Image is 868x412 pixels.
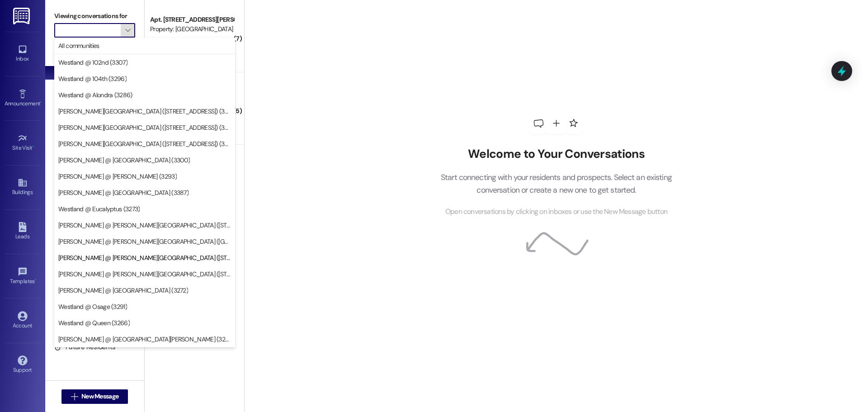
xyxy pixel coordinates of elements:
span: Westland @ Alondra (3286) [58,90,132,99]
span: Westland @ Queen (3266) [58,318,130,327]
span: All communities [58,41,99,50]
a: Inbox [5,42,41,66]
span: • [33,143,34,150]
span: [PERSON_NAME] [150,37,195,45]
img: ResiDesk Logo [13,8,32,24]
a: Templates • [5,264,41,289]
p: Start connecting with your residents and prospects. Select an existing conversation or create a n... [427,171,685,197]
span: • [40,99,42,105]
i:  [125,27,130,34]
span: [PERSON_NAME] @ [PERSON_NAME][GEOGRAPHIC_DATA] ([STREET_ADDRESS][PERSON_NAME] (3274) [58,270,231,279]
input: All communities [58,23,121,38]
label: Viewing conversations for [54,9,135,23]
div: Residents [45,243,144,253]
div: Apt. [STREET_ADDRESS][PERSON_NAME] [150,15,234,24]
span: New Message [81,392,118,401]
span: Westland @ 102nd (3307) [58,58,127,67]
span: Westland @ 104th (3296) [58,74,127,83]
a: Account [5,308,41,333]
div: Past + Future Residents [45,313,144,322]
span: [PERSON_NAME] @ [GEOGRAPHIC_DATA] (3272) [58,286,188,295]
button: New Message [61,389,128,404]
span: [PERSON_NAME][GEOGRAPHIC_DATA] ([STREET_ADDRESS]) (3392) [58,107,231,116]
i:  [71,393,78,400]
a: Support [5,353,41,377]
span: [PERSON_NAME][GEOGRAPHIC_DATA] ([STREET_ADDRESS]) (3275) [58,123,231,132]
span: [PERSON_NAME] @ [PERSON_NAME][GEOGRAPHIC_DATA] ([STREET_ADDRESS][PERSON_NAME]) (3377) [58,221,231,230]
span: [PERSON_NAME] @ [GEOGRAPHIC_DATA] (3300) [58,156,190,165]
a: Leads [5,219,41,244]
span: Westland @ Eucalyptus (3273) [58,204,140,213]
span: [PERSON_NAME][GEOGRAPHIC_DATA] ([STREET_ADDRESS]) (3280) [58,139,231,148]
a: Buildings [5,175,41,199]
a: Site Visit • [5,131,41,155]
div: Prospects [45,175,144,184]
span: Open conversations by clicking on inboxes or use the New Message button [445,206,667,218]
span: [PERSON_NAME] @ [GEOGRAPHIC_DATA][PERSON_NAME] (3267) [58,335,231,344]
div: Property: [GEOGRAPHIC_DATA] @ [PERSON_NAME][GEOGRAPHIC_DATA] ([STREET_ADDRESS][PERSON_NAME]) (3306) [150,24,234,34]
span: [PERSON_NAME] @ [GEOGRAPHIC_DATA] (3387) [58,188,189,197]
span: [PERSON_NAME] @ [PERSON_NAME][GEOGRAPHIC_DATA] ([STREET_ADDRESS][PERSON_NAME]) (3306) [58,253,231,262]
h2: Welcome to Your Conversations [427,147,685,161]
span: [PERSON_NAME] @ [PERSON_NAME][GEOGRAPHIC_DATA] ([GEOGRAPHIC_DATA][PERSON_NAME]) (3298) [58,237,231,246]
span: Westland @ Osage (3291) [58,302,127,311]
span: [PERSON_NAME] @ [PERSON_NAME] (3293) [58,172,177,181]
div: Prospects + Residents [45,51,144,61]
span: • [35,277,36,283]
